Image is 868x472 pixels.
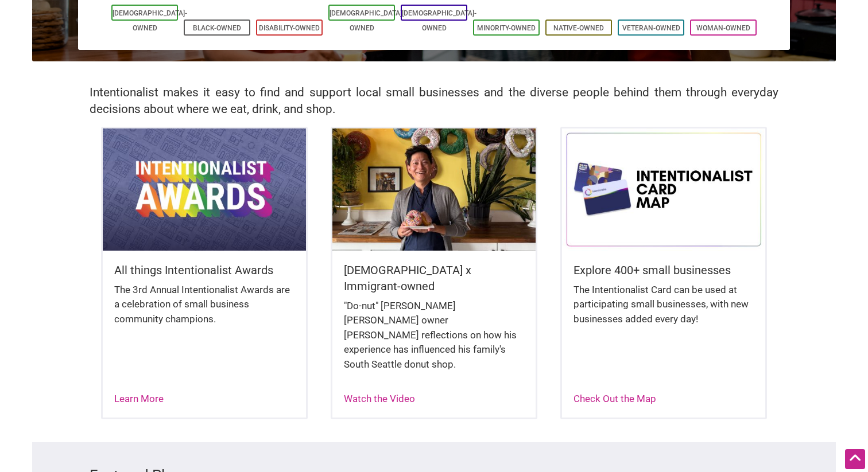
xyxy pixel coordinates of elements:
a: Watch the Video [344,393,415,404]
h5: [DEMOGRAPHIC_DATA] x Immigrant-owned [344,262,524,294]
h5: All things Intentionalist Awards [114,262,294,278]
a: [DEMOGRAPHIC_DATA]-Owned [330,9,404,32]
div: The Intentionalist Card can be used at participating small businesses, with new businesses added ... [573,283,754,338]
div: The 3rd Annual Intentionalist Awards are a celebration of small business community champions. [114,283,294,338]
a: Learn More [114,393,164,404]
a: Disability-Owned [259,24,320,32]
a: Black-Owned [193,24,241,32]
a: Check Out the Map [573,393,656,404]
a: Minority-Owned [477,24,536,32]
a: Woman-Owned [696,24,750,32]
a: Veteran-Owned [622,24,680,32]
img: Intentionalist Card Map [562,128,765,250]
div: Scroll Back to Top [845,449,865,469]
a: [DEMOGRAPHIC_DATA]-Owned [402,9,476,32]
h2: Intentionalist makes it easy to find and support local small businesses and the diverse people be... [90,84,778,118]
a: Native-Owned [553,24,604,32]
a: [DEMOGRAPHIC_DATA]-Owned [113,9,187,32]
div: "Do-nut" [PERSON_NAME] [PERSON_NAME] owner [PERSON_NAME] reflections on how his experience has in... [344,299,524,384]
img: Intentionalist Awards [103,128,306,250]
img: King Donuts - Hong Chhuor [332,128,536,250]
h5: Explore 400+ small businesses [573,262,754,278]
